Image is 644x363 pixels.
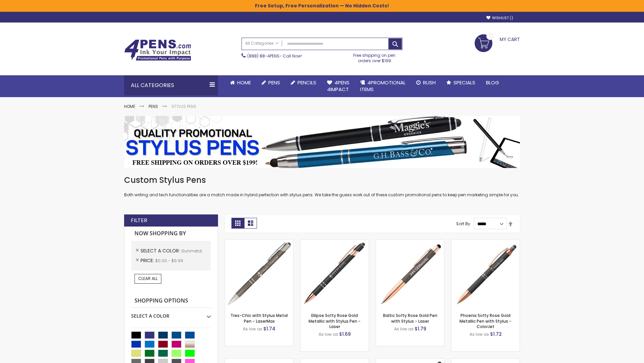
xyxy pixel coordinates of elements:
[339,331,351,337] span: $1.69
[124,175,520,198] div: Both writing and tech functionalities are a match made in hybrid perfection with stylus pens. We ...
[470,331,489,337] span: As low as
[141,247,181,254] span: Select A Color
[237,79,251,86] span: Home
[155,258,183,264] span: $0.00 - $9.99
[285,75,322,90] a: Pencils
[171,104,196,109] strong: Stylus Pens
[327,79,350,93] span: 4Pens 4impact
[394,326,414,332] span: As low as
[243,326,262,332] span: As low as
[490,331,502,337] span: $1.72
[376,239,444,245] a: Baltic Softy Rose Gold Pen with Stylus - Laser-Gunmetal
[256,75,285,90] a: Pens
[138,276,158,281] span: Clear All
[451,239,520,245] a: Phoenix Softy Rose Gold Metallic Pen with Stylus Pen - ColorJet-Gunmetal
[231,218,244,229] strong: Grid
[124,116,520,168] img: Stylus Pens
[181,248,202,254] span: Gunmetal
[225,239,293,245] a: Tres-Chic with Stylus Metal Pen - LaserMax-Gunmetal
[451,240,520,308] img: Phoenix Softy Rose Gold Metallic Pen with Stylus Pen - ColorJet-Gunmetal
[124,104,135,109] a: Home
[456,221,470,227] label: Sort By
[411,75,441,90] a: Rush
[263,325,275,332] span: $1.74
[247,53,302,59] span: - Call Now!
[301,239,369,245] a: Ellipse Softy Rose Gold Metallic with Stylus Pen - Laser-Gunmetal
[460,313,512,329] a: Phoenix Softy Rose Gold Metallic Pen with Stylus - ColorJet
[441,75,481,90] a: Specials
[355,75,411,97] a: 4PROMOTIONALITEMS
[141,257,155,264] span: Price
[242,38,282,49] a: All Categories
[301,240,369,308] img: Ellipse Softy Rose Gold Metallic with Stylus Pen - Laser-Gunmetal
[247,53,279,59] a: (888) 88-4PENS
[383,313,437,324] a: Baltic Softy Rose Gold Pen with Stylus - Laser
[322,75,355,97] a: 4Pens4impact
[124,175,520,186] h1: Custom Stylus Pens
[423,79,436,86] span: Rush
[225,75,256,90] a: Home
[346,50,403,64] div: Free shipping on pen orders over $199
[298,79,316,86] span: Pencils
[309,313,361,329] a: Ellipse Softy Rose Gold Metallic with Stylus Pen - Laser
[360,79,406,93] span: 4PROMOTIONAL ITEMS
[131,227,211,241] strong: Now Shopping by
[376,240,444,308] img: Baltic Softy Rose Gold Pen with Stylus - Laser-Gunmetal
[481,75,504,90] a: Blog
[230,313,288,324] a: Tres-Chic with Stylus Metal Pen - LaserMax
[131,217,147,224] strong: Filter
[453,79,475,86] span: Specials
[319,331,338,337] span: As low as
[131,308,211,319] div: Select A Color
[225,240,293,308] img: Tres-Chic with Stylus Metal Pen - LaserMax-Gunmetal
[149,104,158,109] a: Pens
[124,75,218,95] div: All Categories
[486,79,499,86] span: Blog
[486,15,513,21] a: Wishlist
[245,41,279,46] span: All Categories
[135,274,161,283] a: Clear All
[124,39,191,61] img: 4Pens Custom Pens and Promotional Products
[415,325,426,332] span: $1.79
[268,79,280,86] span: Pens
[131,294,211,308] strong: Shopping Options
